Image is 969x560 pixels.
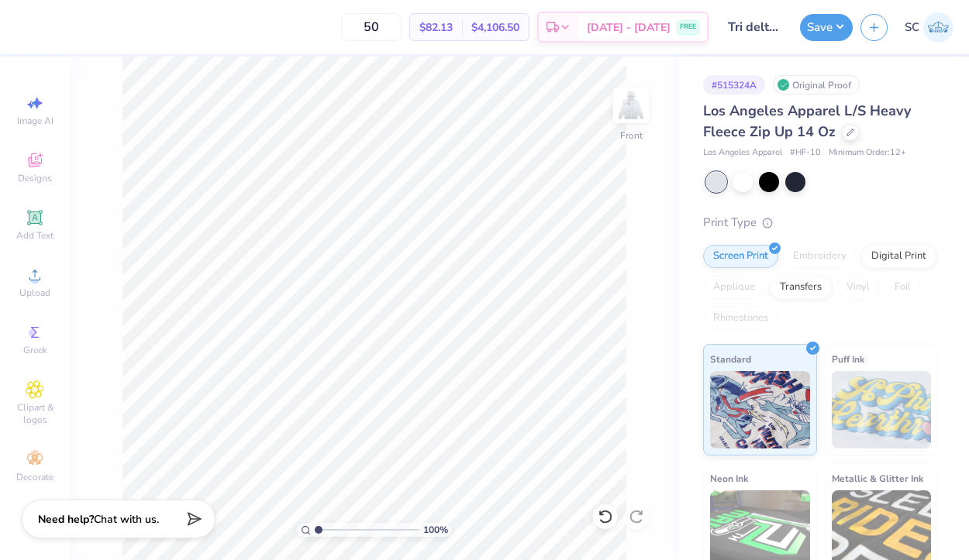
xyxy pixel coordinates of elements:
span: Designs [18,172,52,184]
span: Neon Ink [710,470,748,486]
span: [DATE] - [DATE] [587,19,671,36]
img: Saraclaire Chiaramonte [923,12,953,43]
button: Save [800,14,853,41]
input: – – [341,13,402,41]
input: Untitled Design [716,12,792,43]
a: SC [905,12,953,43]
span: 100 % [423,523,448,537]
span: Clipart & logos [8,401,62,426]
span: Metallic & Glitter Ink [832,470,923,486]
span: Upload [19,287,50,299]
span: $4,106.50 [471,19,519,36]
span: $82.13 [419,19,453,36]
strong: Need help? [38,512,94,527]
span: SC [905,19,919,36]
span: Greek [23,344,47,356]
span: FREE [680,22,696,33]
span: Decorate [16,471,53,483]
span: Add Text [16,229,53,242]
span: Image AI [17,115,53,127]
span: Chat with us. [94,512,159,527]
